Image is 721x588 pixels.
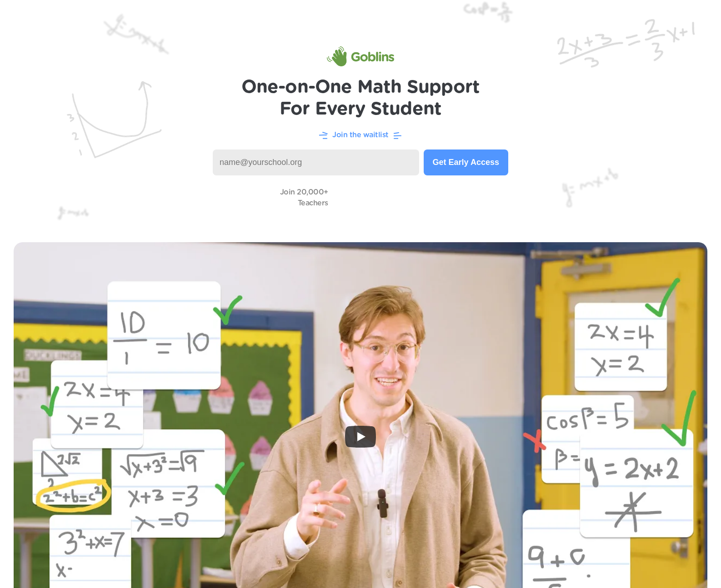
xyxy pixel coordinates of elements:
h1: One-on-One Math Support For Every Student [241,76,480,120]
p: Join 20,000+ Teachers [280,187,328,209]
button: Play [345,426,376,448]
p: Join the waitlist [332,130,389,140]
input: name@yourschool.org [213,149,419,175]
button: Get Early Access [424,149,508,175]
